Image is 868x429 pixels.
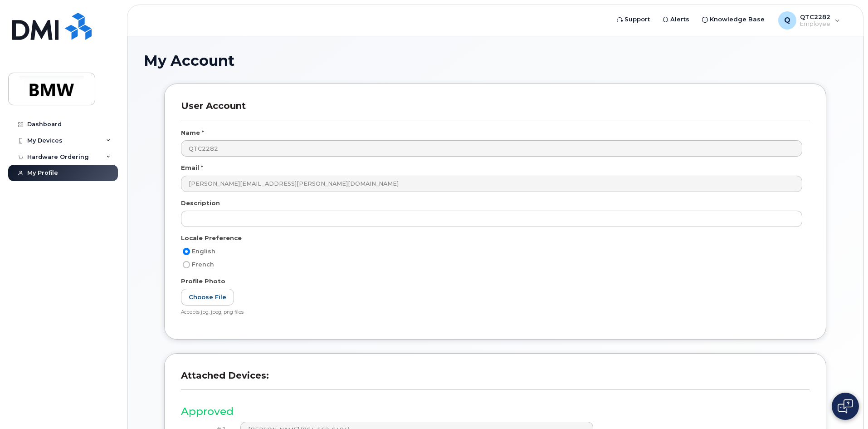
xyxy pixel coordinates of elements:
label: Locale Preference [181,234,242,242]
div: Accepts jpg, jpeg, png files [181,309,802,316]
input: French [183,261,190,268]
h3: Approved [181,406,809,417]
img: Open chat [838,399,853,414]
input: English [183,248,190,255]
span: English [192,248,215,255]
label: Profile Photo [181,277,225,286]
h3: User Account [181,100,809,120]
label: Name * [181,128,204,137]
label: Choose File [181,289,234,306]
span: French [192,261,214,268]
label: Email * [181,163,203,172]
label: Description [181,199,220,207]
h1: My Account [144,53,847,69]
h3: Attached Devices: [181,370,809,390]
